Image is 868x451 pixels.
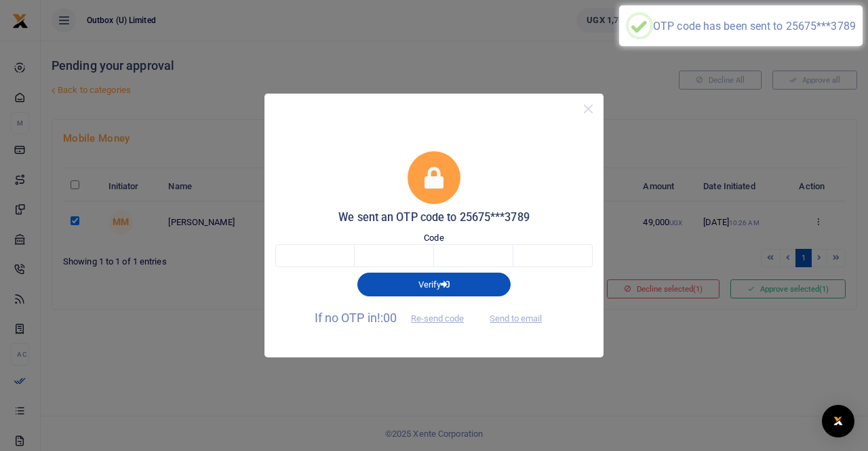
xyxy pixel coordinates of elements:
div: OTP code has been sent to 25675***3789 [653,20,856,33]
h5: We sent an OTP code to 25675***3789 [275,211,593,224]
button: Verify [357,273,511,296]
span: If no OTP in [315,311,476,325]
label: Code [424,231,443,245]
button: Close [578,99,598,119]
span: !:00 [377,311,397,325]
div: Open Intercom Messenger [822,405,854,437]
